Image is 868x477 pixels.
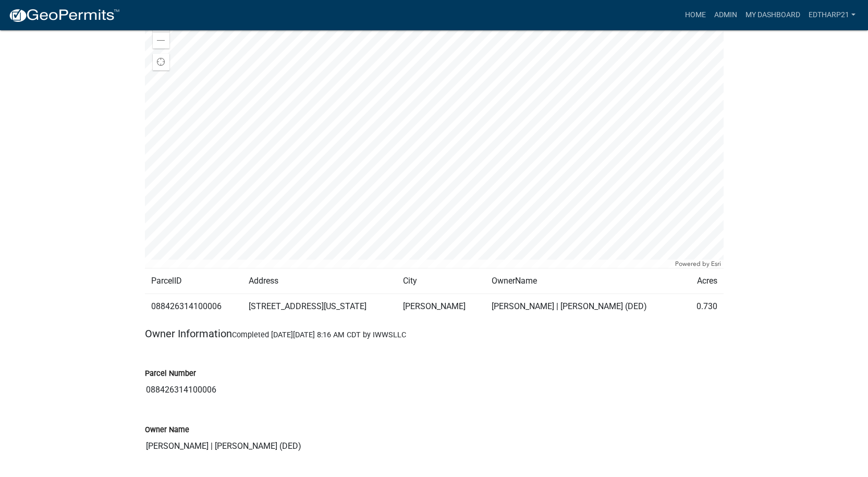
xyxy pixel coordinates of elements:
h5: Owner Information [145,327,724,340]
a: Esri [711,260,721,267]
span: Completed [DATE][DATE] 8:16 AM CDT by IWWSLLC [232,331,406,339]
td: [PERSON_NAME] [397,294,485,320]
td: [STREET_ADDRESS][US_STATE] [242,294,397,320]
td: 088426314100006 [145,294,243,320]
div: Zoom out [153,32,169,48]
a: My Dashboard [741,5,804,25]
td: [PERSON_NAME] | [PERSON_NAME] (DED) [485,294,684,320]
td: ParcelID [145,268,243,294]
td: 0.730 [684,294,724,320]
td: Address [242,268,397,294]
div: Powered by [673,260,724,268]
a: EdTharp21 [804,5,860,25]
div: Find my location [153,54,169,70]
a: Home [681,5,710,25]
td: OwnerName [485,268,684,294]
a: Admin [710,5,741,25]
td: City [397,268,485,294]
td: Acres [684,268,724,294]
label: Parcel Number [145,370,196,377]
label: Owner Name [145,426,189,434]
